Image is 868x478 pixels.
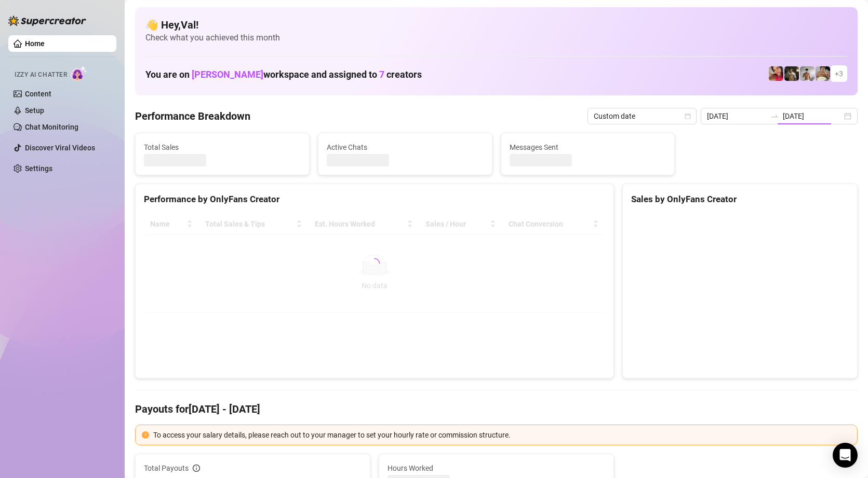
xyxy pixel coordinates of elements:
img: Tony [784,66,799,81]
h4: 👋 Hey, Val ! [145,18,847,32]
span: Messages Sent [510,142,666,153]
img: AI Chatter [71,66,87,81]
h4: Performance Breakdown [135,109,250,123]
div: Performance by OnlyFans Creator [144,192,605,206]
span: Total Sales [144,142,301,153]
span: Hours Worked [388,462,605,474]
span: loading [369,258,380,269]
span: swap-right [770,112,779,120]
img: logo-BBDzfeDw.svg [8,16,86,26]
span: Custom date [594,108,690,124]
span: to [770,112,779,120]
span: info-circle [193,465,200,472]
span: + 3 [835,68,843,79]
span: calendar [685,113,691,119]
span: Active Chats [327,142,484,153]
a: Chat Monitoring [25,123,78,131]
img: Vanessa [769,66,783,81]
h4: Payouts for [DATE] - [DATE] [135,402,858,416]
div: Open Intercom Messenger [833,443,858,468]
span: [PERSON_NAME] [192,69,263,80]
span: Total Payouts [144,462,189,474]
a: Content [25,90,51,98]
a: Settings [25,164,52,173]
img: Aussieboy_jfree [816,66,830,81]
div: To access your salary details, please reach out to your manager to set your hourly rate or commis... [153,429,851,441]
h1: You are on workspace and assigned to creators [145,69,422,80]
span: Izzy AI Chatter [15,70,67,80]
span: Check what you achieved this month [145,32,847,44]
a: Discover Viral Videos [25,144,95,152]
div: Sales by OnlyFans Creator [631,192,849,206]
a: Home [25,39,45,48]
img: aussieboy_j [800,66,814,81]
input: Start date [707,110,766,122]
span: 7 [379,69,384,80]
span: exclamation-circle [142,431,149,439]
a: Setup [25,106,44,115]
input: End date [783,110,842,122]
